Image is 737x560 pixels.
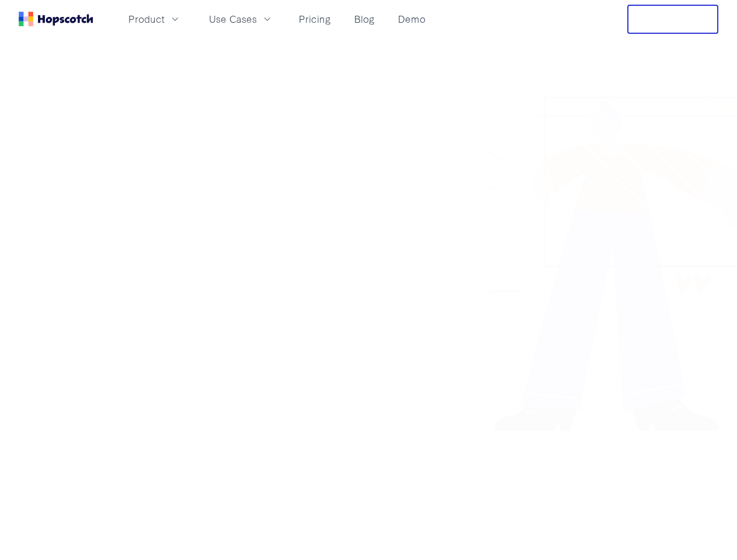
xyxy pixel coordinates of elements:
[202,9,280,29] button: Use Cases
[350,9,379,29] a: Blog
[294,9,336,29] a: Pricing
[19,12,93,26] a: Home
[393,9,430,29] a: Demo
[121,9,188,29] button: Product
[209,12,257,26] span: Use Cases
[19,243,369,283] p: Educate users about your product and guide them to becoming successful customers.
[128,12,165,26] span: Product
[19,96,369,230] h1: Convert more trials with interactive product tours
[627,5,718,34] button: Free Trial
